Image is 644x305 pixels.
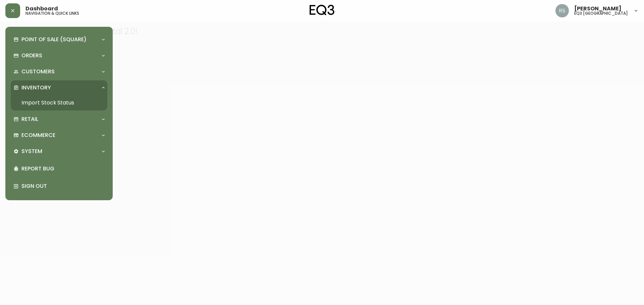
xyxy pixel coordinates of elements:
div: Inventory [11,80,107,95]
p: Orders [21,52,42,59]
div: Ecommerce [11,128,107,143]
div: Point of Sale (Square) [11,32,107,47]
div: Customers [11,64,107,79]
span: [PERSON_NAME] [574,6,622,11]
img: 8fb1f8d3fb383d4dec505d07320bdde0 [555,4,569,17]
h5: navigation & quick links [25,11,79,15]
a: Import Stock Status [11,95,107,110]
p: Report Bug [21,165,105,172]
p: Sign Out [21,182,105,190]
p: Point of Sale (Square) [21,36,87,43]
div: Sign Out [11,177,107,195]
img: logo [310,5,334,15]
div: System [11,144,107,159]
p: Retail [21,116,38,123]
p: Ecommerce [21,132,55,139]
div: Report Bug [11,160,107,177]
p: Inventory [21,84,51,91]
p: Customers [21,68,55,75]
span: Dashboard [25,6,58,11]
h5: eq3 [GEOGRAPHIC_DATA] [574,11,628,15]
div: Retail [11,112,107,127]
div: Orders [11,48,107,63]
p: System [21,148,42,155]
